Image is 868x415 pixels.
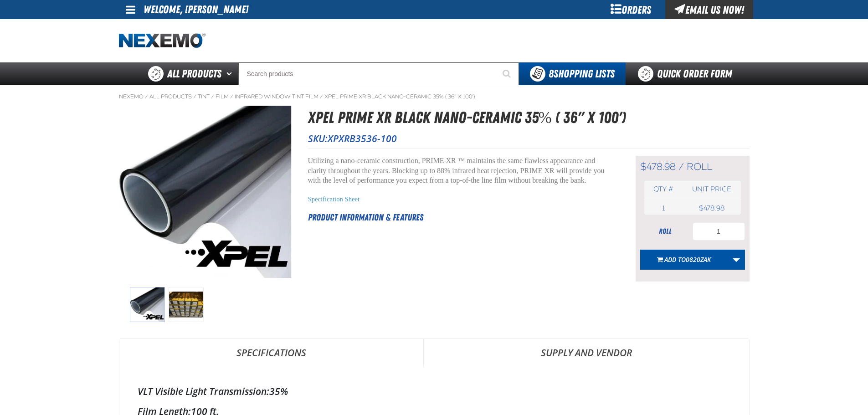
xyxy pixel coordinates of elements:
a: More Actions [728,250,745,270]
nav: Breadcrumbs [119,93,750,100]
button: You have 8 Shopping Lists. Open to view details [519,62,626,85]
div: 35% [138,385,731,398]
button: Start Searching [496,62,519,85]
img: XPEL PRIME XR Black Nano-Ceramic 35% ( 36" x 100') [130,287,165,322]
p: SKU: [308,132,750,145]
a: All Products [149,93,192,100]
a: Tint [198,93,210,100]
input: Product Quantity [693,222,745,241]
span: roll [687,161,712,173]
th: Qty # [644,181,683,198]
span: / [320,93,323,100]
a: Nexemo [119,93,144,100]
img: XPEL PRIME XR Black Nano-Ceramic 35% ( 36" x 100') [169,287,204,322]
a: Quick Order Form [626,62,749,85]
img: XPEL PRIME XR Black Nano-Ceramic 35% ( 36" x 100') [119,106,292,278]
a: Film [216,93,229,100]
th: Unit price [683,181,740,198]
button: Open All Products pages [223,62,238,85]
a: Home [119,33,205,49]
button: Add to0820ZAK [640,250,728,270]
span: 0820ZAK [686,255,711,264]
span: 1 [662,204,665,212]
span: All Products [167,66,221,82]
h1: XPEL PRIME XR Black Nano-Ceramic 35% ( 36" x 100') [308,106,750,130]
span: / [145,93,148,100]
strong: 8 [549,67,554,80]
span: / [193,93,196,100]
a: XPEL PRIME XR Black Nano-Ceramic 35% ( 36" x 100') [324,93,475,100]
label: VLT Visible Light Transmission: [138,385,269,398]
span: XPXRB3536-100 [328,132,397,145]
span: / [678,161,684,173]
img: Nexemo logo [119,33,205,49]
span: Shopping Lists [549,67,615,80]
input: Search [238,62,519,85]
a: Supply and Vendor [424,339,749,366]
p: Utilizing a nano-ceramic construction, PRIME XR ™ maintains the same flawless appearance and clar... [308,156,613,185]
a: Infrared Window Tint Film [235,93,318,100]
a: Specifications [119,339,423,366]
td: $478.98 [683,202,740,215]
span: / [230,93,233,100]
div: roll [640,226,690,236]
span: Add to [664,255,711,264]
a: Specification Sheet [308,195,360,203]
span: / [211,93,214,100]
span: $478.98 [640,161,676,173]
h2: Product Information & Features [308,210,613,224]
